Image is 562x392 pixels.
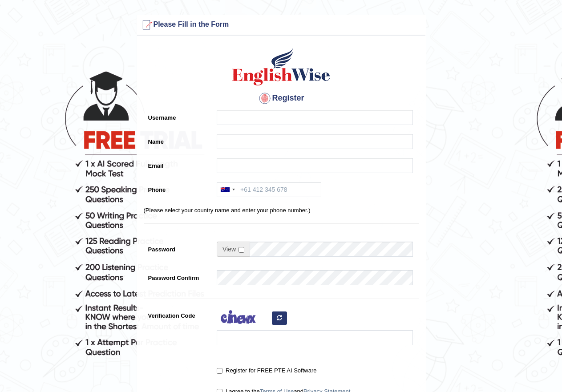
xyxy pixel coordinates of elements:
input: Show/Hide Password [239,247,244,253]
h4: Register [144,91,419,105]
label: Verification Code [144,308,213,320]
div: Australia: +61 [217,182,238,197]
p: (Please select your country name and enter your phone number.) [144,206,419,214]
label: Register for FREE PTE AI Software [217,366,316,375]
img: Logo of English Wise create a new account for intelligent practice with AI [230,47,332,87]
h3: Please Fill in the Form [139,18,423,32]
input: +61 412 345 678 [217,182,321,197]
label: Username [144,110,213,122]
label: Name [144,134,213,146]
label: Email [144,158,213,170]
label: Password [144,242,213,254]
label: Phone [144,182,213,194]
input: Register for FREE PTE AI Software [217,368,222,374]
label: Password Confirm [144,270,213,282]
